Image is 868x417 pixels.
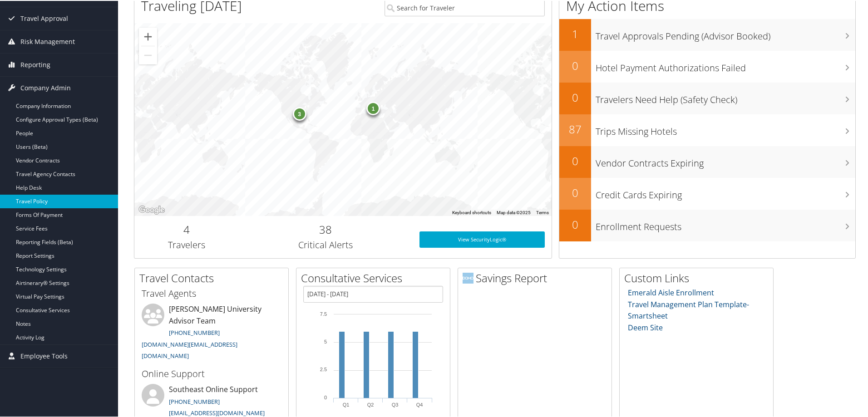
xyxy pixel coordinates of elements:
[392,401,399,407] text: Q3
[559,89,591,104] h2: 0
[246,221,406,236] h2: 38
[416,401,423,407] text: Q4
[169,408,265,416] a: [EMAIL_ADDRESS][DOMAIN_NAME]
[142,339,237,359] a: [DOMAIN_NAME][EMAIL_ADDRESS][DOMAIN_NAME]
[20,53,50,75] span: Reporting
[497,209,531,214] span: Map data ©2025
[20,6,68,29] span: Travel Approval
[137,203,167,215] img: Google
[367,401,374,407] text: Q2
[559,121,591,136] h2: 87
[559,184,591,200] h2: 0
[628,287,714,297] a: Emerald Aisle Enrollment
[559,145,855,177] a: 0Vendor Contracts Expiring
[596,25,855,42] h3: Travel Approvals Pending (Advisor Booked)
[559,152,591,168] h2: 0
[320,366,327,371] tspan: 2.5
[142,367,281,379] h3: Online Support
[137,203,167,215] a: Open this area in Google Maps (opens a new window)
[419,231,545,247] a: View SecurityLogic®
[559,216,591,231] h2: 0
[452,209,491,215] button: Keyboard shortcuts
[463,272,473,283] img: domo-logo.png
[139,45,157,64] button: Zoom out
[559,113,855,145] a: 87Trips Missing Hotels
[343,401,350,407] text: Q1
[596,88,855,105] h3: Travelers Need Help (Safety Check)
[169,397,220,405] a: [PHONE_NUMBER]
[246,238,406,250] h3: Critical Alerts
[142,286,281,299] h3: Travel Agents
[559,57,591,73] h2: 0
[169,328,220,336] a: [PHONE_NUMBER]
[292,106,306,119] div: 3
[596,56,855,74] h3: Hotel Payment Authorizations Failed
[559,18,855,50] a: 1Travel Approvals Pending (Advisor Booked)
[139,27,157,45] button: Zoom in
[366,101,380,114] div: 1
[141,221,232,236] h2: 4
[324,338,327,343] tspan: 5
[559,209,855,240] a: 0Enrollment Requests
[628,299,749,320] a: Travel Management Plan Template- Smartsheet
[559,50,855,82] a: 0Hotel Payment Authorizations Failed
[139,270,288,285] h2: Travel Contacts
[559,82,855,113] a: 0Travelers Need Help (Safety Check)
[141,238,232,250] h3: Travelers
[320,310,327,316] tspan: 7.5
[596,183,855,201] h3: Credit Cards Expiring
[536,209,549,214] a: Terms (opens in new tab)
[137,303,286,363] li: [PERSON_NAME] University Advisor Team
[20,76,71,98] span: Company Admin
[324,394,327,399] tspan: 0
[596,215,855,232] h3: Enrollment Requests
[596,152,855,169] h3: Vendor Contracts Expiring
[301,270,450,285] h2: Consultative Services
[463,270,612,285] h2: Savings Report
[20,29,75,52] span: Risk Management
[559,177,855,209] a: 0Credit Cards Expiring
[559,25,591,41] h2: 1
[20,344,68,367] span: Employee Tools
[596,120,855,137] h3: Trips Missing Hotels
[624,270,773,285] h2: Custom Links
[628,322,663,332] a: Deem Site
